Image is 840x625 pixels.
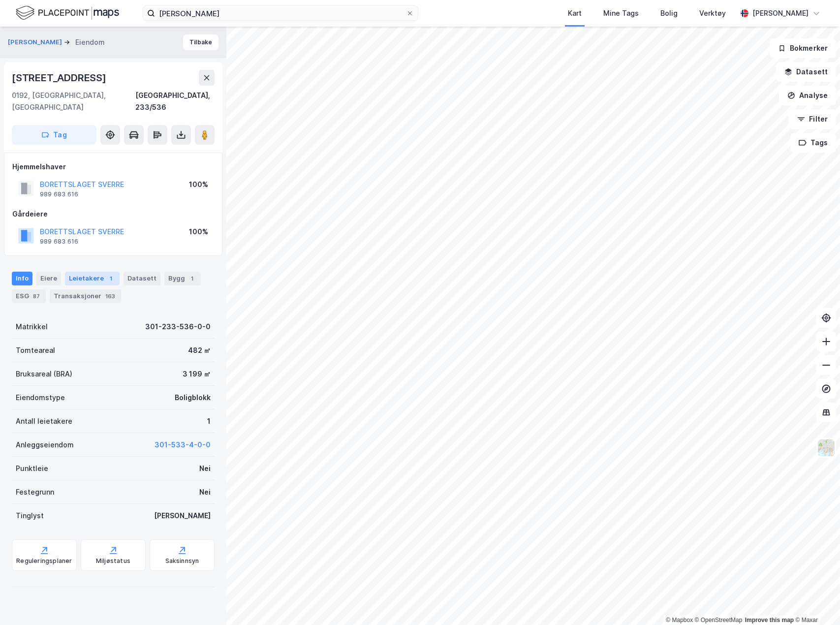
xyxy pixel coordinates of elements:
[16,557,72,565] div: Reguleringsplaner
[603,7,639,19] div: Mine Tags
[695,617,743,624] a: OpenStreetMap
[155,439,211,451] button: 301-533-4-0-0
[199,486,211,498] div: Nei
[183,34,218,50] button: Tilbake
[817,438,836,457] img: Z
[50,289,121,303] div: Transaksjoner
[8,37,64,47] button: [PERSON_NAME]
[666,617,693,624] a: Mapbox
[183,368,211,380] div: 3 199 ㎡
[776,62,836,82] button: Datasett
[12,70,108,86] div: [STREET_ADDRESS]
[12,161,214,173] div: Hjemmelshaver
[65,272,120,285] div: Leietakere
[155,6,406,21] input: Søk på adresse, matrikkel, gårdeiere, leietakere eller personer
[779,86,836,105] button: Analyse
[16,463,48,474] div: Punktleie
[36,272,61,285] div: Eiere
[789,109,836,129] button: Filter
[103,291,117,301] div: 163
[699,7,726,19] div: Verktøy
[135,90,215,113] div: [GEOGRAPHIC_DATA], 233/536
[75,36,105,48] div: Eiendom
[16,392,65,404] div: Eiendomstype
[207,415,211,427] div: 1
[189,179,208,190] div: 100%
[154,510,211,522] div: [PERSON_NAME]
[199,463,211,474] div: Nei
[16,321,48,333] div: Matrikkel
[31,291,42,301] div: 87
[752,7,809,19] div: [PERSON_NAME]
[12,208,214,220] div: Gårdeiere
[16,415,72,427] div: Antall leietakere
[790,133,836,153] button: Tags
[165,557,199,565] div: Saksinnsyn
[12,90,135,113] div: 0192, [GEOGRAPHIC_DATA], [GEOGRAPHIC_DATA]
[12,289,46,303] div: ESG
[12,125,96,145] button: Tag
[791,578,840,625] iframe: Chat Widget
[16,368,72,380] div: Bruksareal (BRA)
[16,4,119,22] img: logo.f888ab2527a4732fd821a326f86c7f29.svg
[189,226,208,238] div: 100%
[16,439,74,451] div: Anleggseiendom
[40,238,78,246] div: 989 683 616
[96,557,130,565] div: Miljøstatus
[16,344,55,356] div: Tomteareal
[770,38,836,58] button: Bokmerker
[175,392,211,404] div: Boligblokk
[40,190,78,198] div: 989 683 616
[124,272,160,285] div: Datasett
[188,344,211,356] div: 482 ㎡
[106,274,116,283] div: 1
[16,510,44,522] div: Tinglyst
[16,486,54,498] div: Festegrunn
[568,7,582,19] div: Kart
[745,617,794,624] a: Improve this map
[145,321,211,333] div: 301-233-536-0-0
[164,272,201,285] div: Bygg
[187,274,197,283] div: 1
[12,272,32,285] div: Info
[660,7,678,19] div: Bolig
